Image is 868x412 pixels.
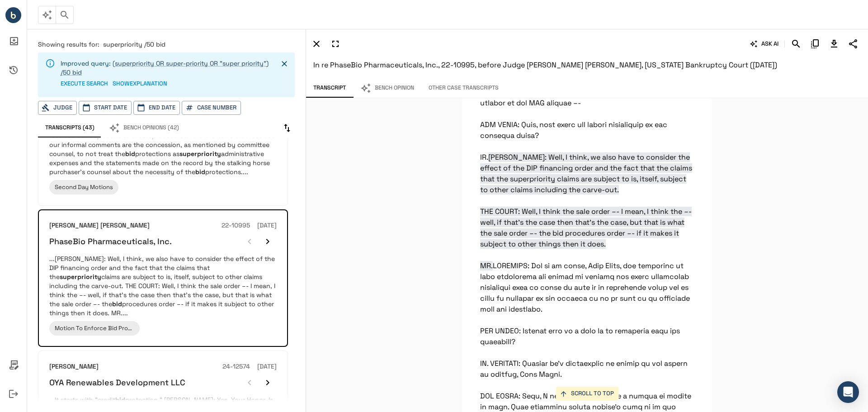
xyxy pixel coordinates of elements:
span: superpriority /50 bid [103,40,165,48]
button: Transcript [306,79,353,98]
em: superpriority [179,150,221,158]
h6: [DATE] [257,362,277,372]
button: Copy Citation [807,36,823,52]
h6: [PERSON_NAME] [PERSON_NAME] [49,221,150,231]
div: Open Intercom Messenger [837,381,859,403]
em: bid [125,150,135,158]
span: In re PhaseBio Pharmaceuticals, Inc., 22-10995, before Judge [PERSON_NAME] [PERSON_NAME], [US_STA... [313,60,777,70]
h6: [DATE] [257,221,277,231]
span: Showing results for: [38,40,99,48]
button: Other Case Transcripts [421,79,506,98]
h6: PhaseBio Pharmaceuticals, Inc. [49,236,172,246]
button: Start Date [79,101,132,115]
button: SCROLL TO TOP [556,387,618,401]
button: End Date [133,101,180,115]
span: Motion To Enforce Bid Protections [55,324,152,332]
p: ...[PERSON_NAME]: Well, I think, we also have to consider the effect of the DIP financing order a... [49,254,277,317]
button: Transcripts (43) [38,118,102,137]
button: Download Transcript [826,36,842,52]
em: bid [195,168,205,176]
button: Judge [38,101,77,115]
span: Second Day Motions [55,183,113,191]
em: bid [142,132,152,140]
em: superpriority [60,273,101,281]
h6: 24-12574 [222,362,250,372]
span: [PERSON_NAME]: Well, I think, we also have to consider the effect of the DIP financing order and ... [480,152,692,270]
button: EXECUTE SEARCH [61,77,108,91]
button: Search [788,36,804,52]
em: bid [112,300,122,308]
button: ASK AI [748,36,781,52]
button: Close [278,57,291,71]
h6: OYA Renewables Development LLC [49,377,185,388]
h6: 22-10995 [222,221,250,231]
p: ...Your Honor, the objection deadline for the procedures motion was before the hearing, so I'm --... [49,113,277,176]
button: Share Transcript [845,36,861,52]
a: (superpriority OR super-priority OR "super priority") /50 bid [61,59,269,76]
h6: [PERSON_NAME] [49,362,99,372]
p: Improved query: [61,59,270,77]
em: bid [115,396,125,404]
button: Bench Opinions (42) [102,118,186,137]
button: SHOWEXPLANATION [113,77,167,91]
button: Case Number [182,101,241,115]
button: Bench Opinion [353,79,421,98]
